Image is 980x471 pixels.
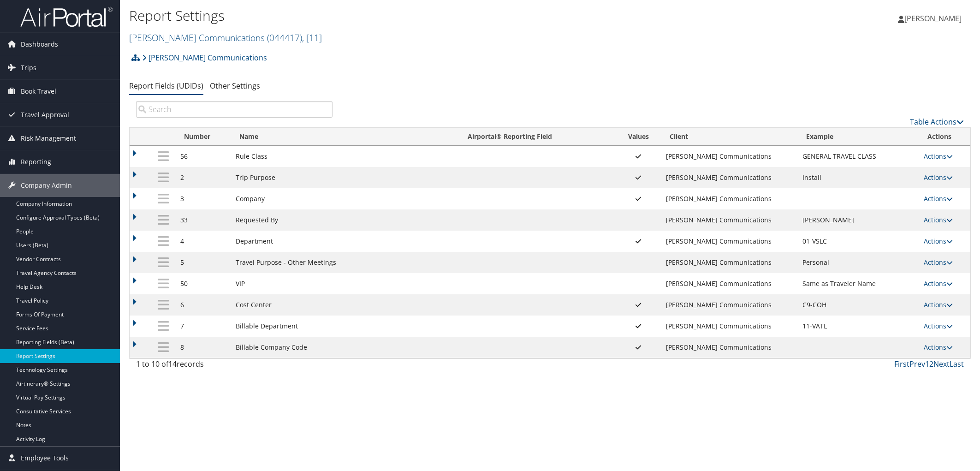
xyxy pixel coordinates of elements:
[661,316,798,337] td: [PERSON_NAME] Communications
[176,188,231,209] td: 3
[302,31,322,44] span: , [ 11 ]
[176,209,231,231] td: 33
[176,294,231,316] td: 6
[21,174,72,197] span: Company Admin
[176,167,231,188] td: 2
[798,146,919,167] td: GENERAL TRAVEL CLASS
[20,6,113,28] img: airportal-logo.png
[898,5,971,32] a: [PERSON_NAME]
[661,294,798,316] td: [PERSON_NAME] Communications
[21,103,69,126] span: Travel Approval
[21,127,76,150] span: Risk Management
[231,252,459,273] td: Travel Purpose - Other Meetings
[176,316,231,337] td: 7
[661,231,798,252] td: [PERSON_NAME] Communications
[924,194,953,203] a: Actions
[904,13,962,24] span: [PERSON_NAME]
[459,128,616,146] th: Airportal&reg; Reporting Field
[267,31,302,44] span: ( 044417 )
[231,273,459,294] td: VIP
[661,337,798,358] td: [PERSON_NAME] Communications
[919,128,970,146] th: Actions
[231,337,459,358] td: Billable Company Code
[231,294,459,316] td: Cost Center
[168,359,177,369] span: 14
[661,252,798,273] td: [PERSON_NAME] Communications
[798,316,919,337] td: 11-VATL
[21,447,69,470] span: Employee Tools
[661,209,798,231] td: [PERSON_NAME] Communications
[176,231,231,252] td: 4
[176,146,231,167] td: 56
[924,322,953,330] a: Actions
[661,167,798,188] td: [PERSON_NAME] Communications
[798,294,919,316] td: C9-COH
[231,146,459,167] td: Rule Class
[924,279,953,288] a: Actions
[231,128,459,146] th: Name
[661,128,798,146] th: Client
[21,33,58,56] span: Dashboards
[176,128,231,146] th: Number
[151,128,176,146] th: : activate to sort column descending
[661,273,798,294] td: [PERSON_NAME] Communications
[136,101,333,118] input: Search
[231,188,459,209] td: Company
[661,188,798,209] td: [PERSON_NAME] Communications
[924,215,953,224] a: Actions
[933,359,950,369] a: Next
[894,359,909,369] a: First
[176,273,231,294] td: 50
[231,231,459,252] td: Department
[21,80,56,103] span: Book Travel
[798,231,919,252] td: 01-VSLC
[924,300,953,309] a: Actions
[929,359,933,369] a: 2
[129,6,690,25] h1: Report Settings
[798,209,919,231] td: [PERSON_NAME]
[798,252,919,273] td: Personal
[129,81,203,91] a: Report Fields (UDIDs)
[231,209,459,231] td: Requested By
[176,337,231,358] td: 8
[909,359,925,369] a: Prev
[910,117,964,127] a: Table Actions
[231,316,459,337] td: Billable Department
[210,81,260,91] a: Other Settings
[924,343,953,352] a: Actions
[231,167,459,188] td: Trip Purpose
[21,56,36,79] span: Trips
[129,31,322,44] a: [PERSON_NAME] Communications
[924,152,953,161] a: Actions
[798,128,919,146] th: Example
[924,237,953,245] a: Actions
[924,258,953,267] a: Actions
[925,359,929,369] a: 1
[176,252,231,273] td: 5
[798,167,919,188] td: Install
[21,150,51,173] span: Reporting
[924,173,953,182] a: Actions
[950,359,964,369] a: Last
[136,358,333,374] div: 1 to 10 of records
[142,48,267,67] a: [PERSON_NAME] Communications
[615,128,661,146] th: Values
[798,273,919,294] td: Same as Traveler Name
[661,146,798,167] td: [PERSON_NAME] Communications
